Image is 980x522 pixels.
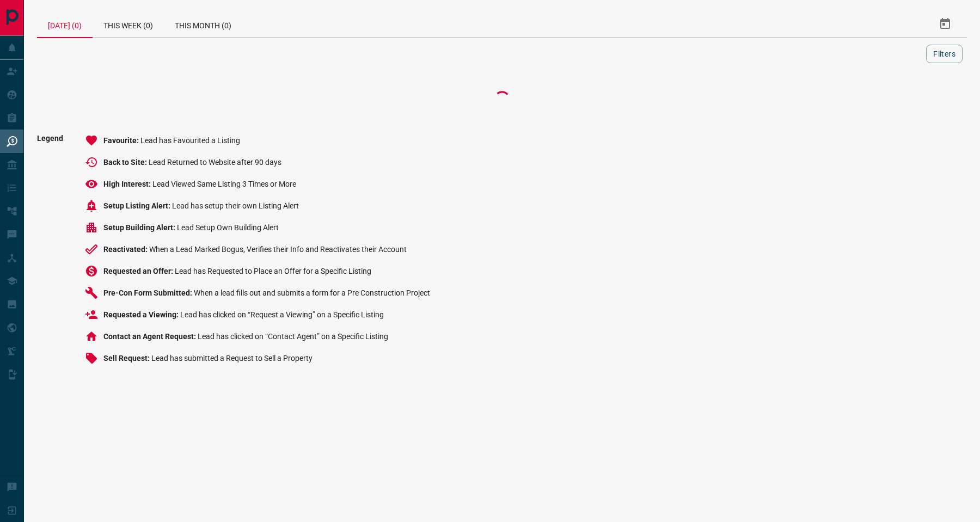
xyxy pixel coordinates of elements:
span: Lead has Requested to Place an Offer for a Specific Listing [175,267,371,275]
button: Select Date Range [932,11,958,37]
div: Loading [448,88,556,110]
span: Favourite [103,136,140,145]
span: Requested a Viewing [103,310,180,319]
span: Reactivated [103,245,149,254]
span: High Interest [103,180,152,188]
span: Lead Viewed Same Listing 3 Times or More [152,180,296,188]
span: Lead has submitted a Request to Sell a Property [151,354,313,363]
span: Lead has clicked on “Contact Agent” on a Specific Listing [198,332,388,341]
div: This Month (0) [164,11,242,37]
span: Back to Site [103,158,149,167]
span: Lead Setup Own Building Alert [177,223,279,232]
button: Filters [926,45,963,63]
span: Requested an Offer [103,267,175,275]
span: Lead has clicked on “Request a Viewing” on a Specific Listing [180,310,384,319]
span: Lead has Favourited a Listing [140,136,240,145]
span: Lead Returned to Website after 90 days [149,158,281,167]
span: Contact an Agent Request [103,332,198,341]
span: Lead has setup their own Listing Alert [172,201,299,210]
span: Pre-Con Form Submitted [103,288,194,297]
div: This Week (0) [93,11,164,37]
span: When a Lead Marked Bogus, Verifies their Info and Reactivates their Account [149,245,407,254]
span: Setup Building Alert [103,223,177,232]
span: Setup Listing Alert [103,201,172,210]
span: When a lead fills out and submits a form for a Pre Construction Project [194,288,430,297]
span: Legend [37,134,63,373]
div: [DATE] (0) [37,11,93,38]
span: Sell Request [103,354,151,363]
